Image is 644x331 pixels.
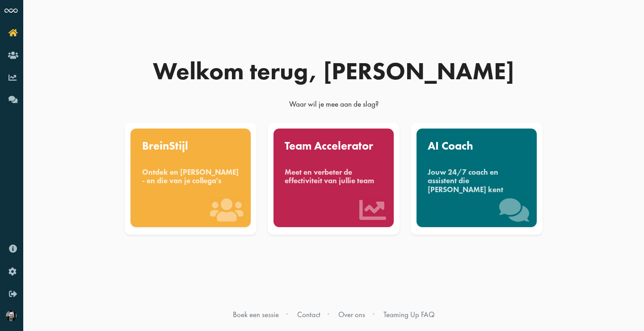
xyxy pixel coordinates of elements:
div: BreinStijl [142,140,240,152]
a: Team Accelerator Meet en verbeter de effectiviteit van jullie team [266,123,401,235]
a: Teaming Up FAQ [383,310,434,319]
div: Jouw 24/7 coach en assistent die [PERSON_NAME] kent [428,168,525,194]
a: Contact [297,310,320,319]
div: Team Accelerator [285,140,382,152]
a: Boek een sessie [233,310,279,319]
div: Ontdek en [PERSON_NAME] - en die van je collega's [142,168,240,185]
div: AI Coach [428,140,525,152]
div: Meet en verbeter de effectiviteit van jullie team [285,168,382,185]
a: BreinStijl Ontdek en [PERSON_NAME] - en die van je collega's [123,123,258,235]
div: Waar wil je mee aan de slag? [119,99,548,113]
div: Welkom terug, [PERSON_NAME] [119,59,548,83]
a: AI Coach Jouw 24/7 coach en assistent die [PERSON_NAME] kent [409,123,544,235]
a: Over ons [338,310,365,319]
